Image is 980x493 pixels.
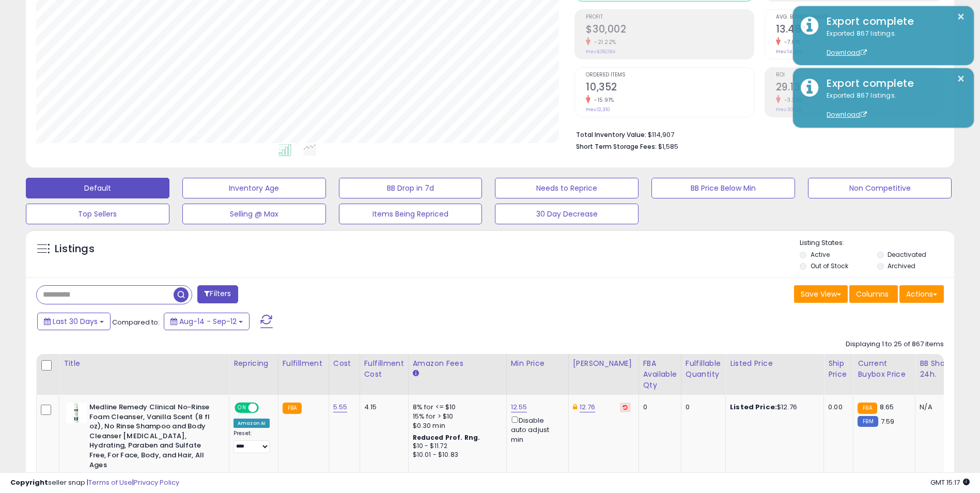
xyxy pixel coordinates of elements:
div: Min Price [511,358,564,369]
button: Default [26,178,169,198]
span: ON [236,404,248,412]
div: $10.01 - $10.83 [413,451,499,459]
div: $10 - $11.72 [413,442,499,451]
small: Prev: 12,310 [586,106,610,113]
div: 0 [686,403,718,412]
div: 15% for > $10 [413,412,499,421]
h5: Listings [55,242,95,256]
label: Deactivated [888,250,926,259]
button: Actions [899,285,944,303]
button: BB Price Below Min [651,178,795,198]
button: × [957,10,965,23]
div: Preset: [234,430,270,453]
span: $1,585 [658,142,678,151]
div: FBA Available Qty [643,358,677,391]
b: Reduced Prof. Rng. [413,433,480,442]
button: Needs to Reprice [495,178,639,198]
label: Out of Stock [811,261,848,270]
small: Amazon Fees. [413,369,419,378]
div: Title [64,358,225,369]
span: 8.65 [880,402,894,412]
button: Inventory Age [182,178,326,198]
div: Cost [333,358,355,369]
button: Non Competitive [808,178,952,198]
button: 30 Day Decrease [495,204,639,224]
div: 0.00 [828,403,845,412]
div: 8% for <= $10 [413,403,499,412]
small: -21.22% [590,38,616,46]
div: Fulfillment [283,358,324,369]
h2: $30,002 [586,23,753,37]
div: 4.15 [364,403,400,412]
div: Listed Price [730,358,819,369]
div: Export complete [819,76,966,91]
span: OFF [257,404,274,412]
div: $0.30 min [413,421,499,430]
a: 12.76 [580,402,596,412]
button: BB Drop in 7d [339,178,483,198]
small: Prev: 14.59% [776,49,803,55]
span: Profit [586,14,753,20]
strong: Copyright [10,477,48,487]
small: -3.38% [781,96,803,104]
div: 0 [643,403,673,412]
button: Aug-14 - Sep-12 [164,313,250,330]
div: Fulfillable Quantity [686,358,721,380]
button: Items Being Repriced [339,204,483,224]
small: Prev: 30.15% [776,106,802,113]
div: Ship Price [828,358,849,380]
div: Exported 867 listings. [819,91,966,120]
b: Medline Remedy Clinical No-Rinse Foam Cleanser, Vanilla Scent (8 fl oz), No Rinse Shampoo and Bod... [89,403,215,472]
button: Top Sellers [26,204,169,224]
a: Privacy Policy [134,477,179,487]
div: BB Share 24h. [920,358,957,380]
a: 5.55 [333,402,348,412]
h2: 13.48% [776,23,943,37]
div: Disable auto adjust min [511,414,561,444]
button: Save View [794,285,848,303]
div: Amazon AI [234,419,270,428]
div: Current Buybox Price [858,358,911,380]
div: seller snap | | [10,478,179,488]
h2: 10,352 [586,81,753,95]
label: Active [811,250,830,259]
span: Avg. Buybox Share [776,14,943,20]
span: Compared to: [112,317,160,327]
a: Terms of Use [88,477,132,487]
span: Aug-14 - Sep-12 [179,316,237,327]
div: N/A [920,403,954,412]
button: Selling @ Max [182,204,326,224]
small: -15.91% [590,96,614,104]
div: Fulfillment Cost [364,358,404,380]
div: Displaying 1 to 25 of 867 items [846,340,944,349]
img: 31ELQF0DT4L._SL40_.jpg [66,403,87,423]
span: Columns [856,289,889,299]
div: Repricing [234,358,274,369]
button: Last 30 Days [37,313,111,330]
button: Filters [197,285,238,303]
div: Exported 867 listings. [819,29,966,58]
label: Archived [888,261,915,270]
span: 2025-10-13 15:17 GMT [930,477,970,487]
button: × [957,72,965,85]
div: Amazon Fees [413,358,502,369]
small: -7.61% [781,38,801,46]
div: [PERSON_NAME] [573,358,634,369]
h2: 29.13% [776,81,943,95]
b: Listed Price: [730,402,777,412]
a: Download [827,110,867,119]
li: $114,907 [576,128,936,140]
small: FBA [283,403,302,414]
span: Last 30 Days [53,316,98,327]
span: ROI [776,72,943,78]
small: FBM [858,416,878,427]
a: Download [827,48,867,57]
span: Ordered Items [586,72,753,78]
span: 7.59 [881,417,895,426]
button: Columns [849,285,898,303]
p: Listing States: [800,238,954,248]
small: Prev: $38,084 [586,49,615,55]
small: FBA [858,403,877,414]
div: Export complete [819,14,966,29]
b: Short Term Storage Fees: [576,142,657,151]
